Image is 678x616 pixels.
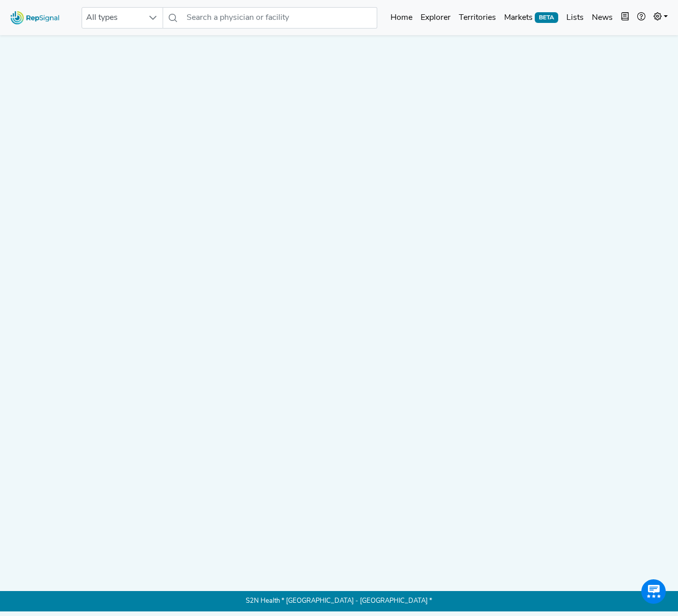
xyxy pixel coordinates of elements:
button: Intel Book [617,8,633,28]
a: MarketsBETA [500,8,562,28]
a: News [588,8,617,28]
p: S2N Health * [GEOGRAPHIC_DATA] - [GEOGRAPHIC_DATA] * [55,591,623,611]
span: All types [82,8,143,28]
a: Lists [562,8,588,28]
input: Search a physician or facility [182,7,377,29]
a: Explorer [416,8,455,28]
a: Home [386,8,416,28]
a: Territories [455,8,500,28]
span: BETA [535,12,558,22]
